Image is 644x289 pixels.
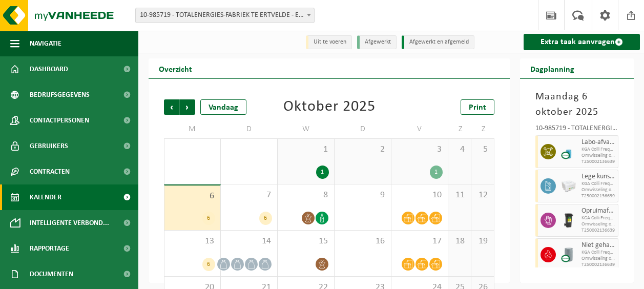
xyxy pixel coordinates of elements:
[30,236,69,261] span: Rapportage
[30,133,68,159] span: Gebruikers
[226,190,272,201] span: 7
[520,58,585,78] h2: Dagplanning
[283,190,329,201] span: 8
[397,236,443,247] span: 17
[561,144,576,159] img: LP-OT-00060-CU
[340,144,386,155] span: 2
[397,144,443,155] span: 3
[30,82,90,108] span: Bedrijfsgegevens
[581,262,615,268] span: T250002136639
[581,147,615,153] span: KGA Colli Frequentie
[180,99,195,115] span: Volgende
[461,99,494,115] a: Print
[335,120,391,138] td: D
[357,35,397,49] li: Afgewerkt
[581,256,615,262] span: Omwisseling op vaste frequentie (excl. voorrijkost)
[226,236,272,247] span: 14
[453,144,466,155] span: 4
[283,99,376,115] div: Oktober 2025
[402,35,474,49] li: Afgewerkt en afgemeld
[164,120,221,138] td: M
[283,236,329,247] span: 15
[469,104,486,112] span: Print
[535,89,618,120] h3: Maandag 6 oktober 2025
[340,236,386,247] span: 16
[581,173,615,181] span: Lege kunststof verpakkingen van gevaarlijke stoffen
[259,212,272,225] div: 6
[136,8,314,23] span: 10-985719 - TOTALENERGIES-FABRIEK TE ERTVELDE - ERTVELDE
[581,228,615,234] span: T250002136639
[30,184,61,210] span: Kalender
[430,166,443,179] div: 1
[221,120,278,138] td: D
[135,8,315,23] span: 10-985719 - TOTALENERGIES-FABRIEK TE ERTVELDE - ERTVELDE
[581,187,615,193] span: Omwisseling op vaste frequentie (excl. voorrijkost)
[30,108,89,133] span: Contactpersonen
[561,178,576,194] img: PB-LB-0680-HPE-GY-02
[581,250,615,256] span: KGA Colli Frequentie
[453,190,466,201] span: 11
[581,138,615,147] span: Labo-afval (corrosief - ontvlambaar)
[561,213,576,228] img: WB-0240-HPE-BK-01
[200,99,246,115] div: Vandaag
[581,221,615,228] span: Omwisseling op vaste frequentie (excl. voorrijkost)
[30,159,70,184] span: Contracten
[391,120,448,138] td: V
[476,144,489,155] span: 5
[471,120,494,138] td: Z
[581,215,615,221] span: KGA Colli Frequentie
[535,125,618,135] div: 10-985719 - TOTALENERGIES-FABRIEK TE ERTVELDE - ERTVELDE
[164,99,179,115] span: Vorige
[202,212,215,225] div: 6
[149,58,202,78] h2: Overzicht
[278,120,335,138] td: W
[581,193,615,199] span: T250002136639
[561,247,576,262] img: LP-LD-00200-CU
[30,56,68,82] span: Dashboard
[30,261,73,287] span: Documenten
[581,241,615,250] span: Niet gehalogeneerde solventen - hoogcalorisch in 200lt-vat
[581,159,615,165] span: T250002136639
[316,166,329,179] div: 1
[581,181,615,187] span: KGA Colli Frequentie
[30,210,109,236] span: Intelligente verbond...
[340,190,386,201] span: 9
[283,144,329,155] span: 1
[30,31,61,56] span: Navigatie
[202,258,215,271] div: 6
[476,190,489,201] span: 12
[448,120,471,138] td: Z
[170,236,215,247] span: 13
[453,236,466,247] span: 18
[581,207,615,215] span: Opruimafval, verontreinigd met olie
[524,34,640,50] a: Extra taak aanvragen
[476,236,489,247] span: 19
[306,35,352,49] li: Uit te voeren
[581,153,615,159] span: Omwisseling op vaste frequentie (excl. voorrijkost)
[397,190,443,201] span: 10
[170,191,215,202] span: 6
